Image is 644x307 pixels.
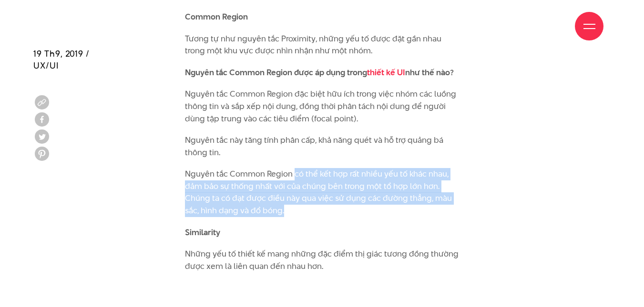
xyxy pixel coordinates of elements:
[185,168,460,217] p: Nguyên tắc Common Region có thể kết hợp rất nhiều yếu tố khác nhau, đảm bảo sự thống nhất với của...
[185,248,460,272] p: Những yếu tố thiết kế mang những đặc điểm thị giác tương đồng thường được xem là liên quan đến nh...
[33,48,90,71] span: 19 Th9, 2019 / UX/UI
[185,227,220,238] b: Similarity
[185,134,460,158] p: Nguyên tắc này tăng tính phân cấp, khả năng quét và hỗ trợ quảng bá thông tin.
[185,67,454,78] b: Nguyên tắc Common Region được áp dụng trong như thế nào?
[185,88,460,125] p: Nguyên tắc Common Region đặc biệt hữu ích trong việc nhóm các luồng thông tin và sắp xếp nội dung...
[367,67,405,78] a: thiết kế UI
